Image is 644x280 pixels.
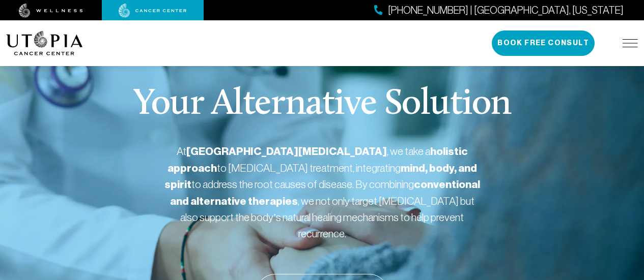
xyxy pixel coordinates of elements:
[167,145,468,175] strong: holistic approach
[492,30,595,56] button: Book Free Consult
[170,178,480,208] strong: conventional and alternative therapies
[374,3,624,18] a: [PHONE_NUMBER] | [GEOGRAPHIC_DATA], [US_STATE]
[133,86,511,123] p: Your Alternative Solution
[6,31,83,55] img: logo
[119,4,187,18] img: cancer center
[623,39,638,47] img: icon-hamburger
[388,3,624,18] span: [PHONE_NUMBER] | [GEOGRAPHIC_DATA], [US_STATE]
[19,4,83,18] img: wellness
[186,145,387,158] strong: [GEOGRAPHIC_DATA][MEDICAL_DATA]
[164,143,480,241] p: At , we take a to [MEDICAL_DATA] treatment, integrating to address the root causes of disease. By...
